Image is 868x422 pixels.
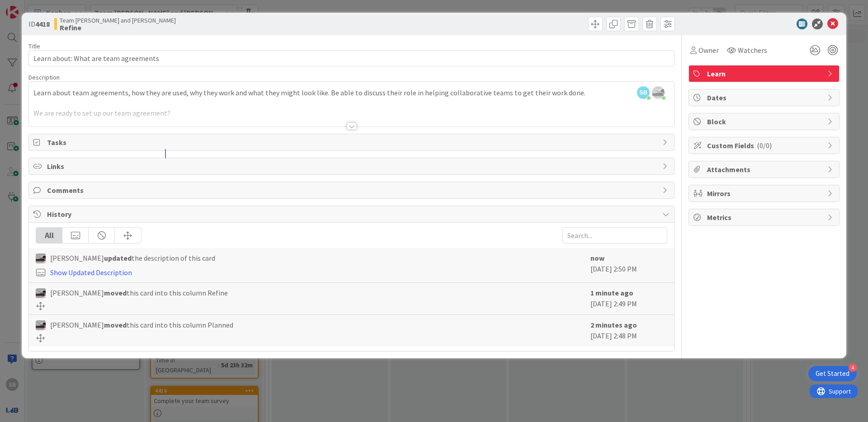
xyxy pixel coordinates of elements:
[47,185,658,196] span: Comments
[35,19,50,28] b: 4418
[36,288,46,298] img: jB
[849,364,857,372] div: 4
[808,366,857,381] div: Open Get Started checklist, remaining modules: 4
[707,188,823,199] span: Mirrors
[36,320,46,330] img: jB
[707,212,823,223] span: Metrics
[19,1,41,12] span: Support
[562,227,667,244] input: Search...
[757,141,772,150] span: ( 0/0 )
[738,45,767,56] span: Watchers
[36,228,62,243] div: All
[47,137,658,148] span: Tasks
[590,320,637,329] b: 2 minutes ago
[590,288,633,297] b: 1 minute ago
[590,253,667,278] div: [DATE] 2:50 PM
[47,161,658,172] span: Links
[698,45,719,56] span: Owner
[33,88,670,98] p: Learn about team agreements, how they are used, why they work and what they might look like. Be a...
[104,253,132,263] b: updated
[50,287,228,298] span: [PERSON_NAME] this card into this column Refine
[28,42,40,50] label: Title
[28,19,50,29] span: ID
[60,17,176,24] span: Team [PERSON_NAME] and [PERSON_NAME]
[637,86,650,99] span: SB
[707,164,823,175] span: Attachments
[707,92,823,103] span: Dates
[590,287,667,310] div: [DATE] 2:49 PM
[50,268,132,277] a: Show Updated Description
[590,319,667,342] div: [DATE] 2:48 PM
[60,24,176,31] b: Refine
[707,116,823,127] span: Block
[707,68,823,79] span: Learn
[50,319,233,330] span: [PERSON_NAME] this card into this column Planned
[652,86,665,99] img: jIClQ55mJEe4la83176FWmfCkxn1SgSj.jpg
[707,140,823,151] span: Custom Fields
[28,73,60,81] span: Description
[104,288,127,297] b: moved
[104,320,127,329] b: moved
[816,369,849,378] div: Get Started
[36,253,46,263] img: jB
[28,50,675,66] input: type card name here...
[47,209,658,220] span: History
[590,253,604,263] b: now
[50,253,215,263] span: [PERSON_NAME] the description of this card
